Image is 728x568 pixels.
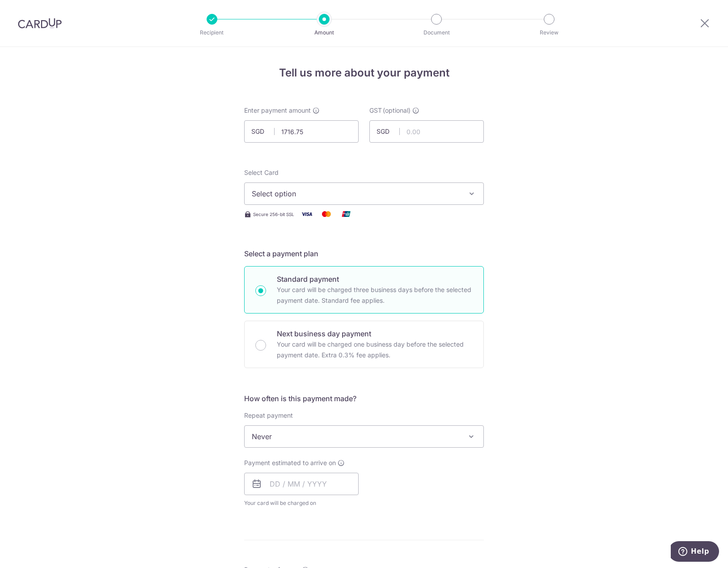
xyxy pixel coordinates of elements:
span: translation missing: en.payables.payment_networks.credit_card.summary.labels.select_card [244,169,279,176]
span: Enter payment amount [244,106,311,115]
p: Recipient [179,28,245,37]
span: Never [244,425,484,448]
input: 0.00 [244,120,359,143]
h5: Select a payment plan [244,248,484,259]
input: DD / MM / YYYY [244,473,359,495]
h4: Tell us more about your payment [244,65,484,81]
h5: How often is this payment made? [244,393,484,404]
img: Mastercard [317,208,335,220]
img: CardUp [18,18,62,29]
span: SGD [251,127,275,136]
button: Select option [244,182,484,205]
p: Review [516,28,582,37]
span: Payment estimated to arrive on [244,458,336,467]
img: Union Pay [337,208,355,220]
input: 0.00 [369,120,484,143]
span: Secure 256-bit SSL [253,211,294,218]
span: SGD [377,127,400,136]
p: Document [403,28,470,37]
p: Standard payment [277,274,473,284]
span: (optional) [383,106,411,115]
label: Repeat payment [244,411,293,420]
span: Never [245,426,483,447]
p: Next business day payment [277,328,473,339]
span: GST [369,106,382,115]
span: Select option [252,188,460,199]
iframe: Opens a widget where you can find more information [671,541,719,564]
p: Your card will be charged three business days before the selected payment date. Standard fee appl... [277,284,473,306]
img: Visa [298,208,316,220]
span: Your card will be charged on [244,499,359,508]
p: Your card will be charged one business day before the selected payment date. Extra 0.3% fee applies. [277,339,473,360]
p: Amount [291,28,357,37]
